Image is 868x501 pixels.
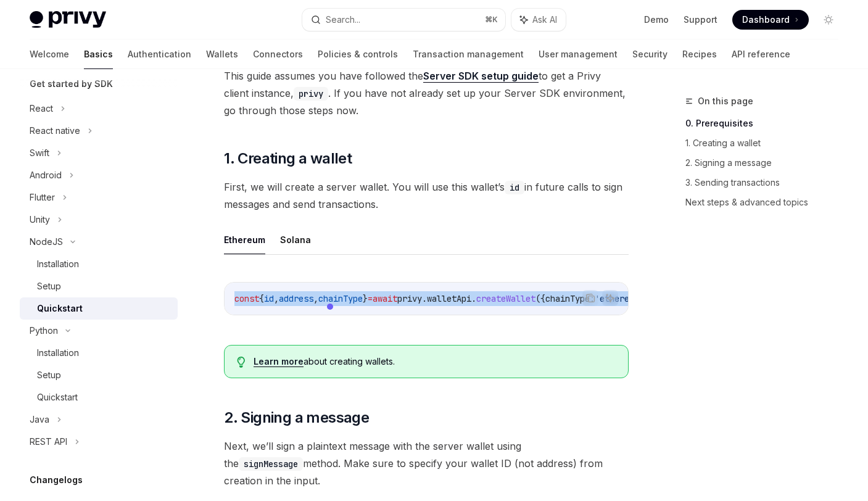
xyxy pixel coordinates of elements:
a: Transaction management [413,39,524,69]
div: React [30,101,53,116]
img: light logo [30,11,106,28]
code: id [505,181,524,194]
span: 2. Signing a message [224,408,369,428]
div: Setup [37,368,61,383]
a: Quickstart [20,386,178,408]
span: } [363,293,368,304]
span: On this page [698,94,753,109]
a: Dashboard [732,10,809,30]
span: await [373,293,397,304]
div: NodeJS [30,234,63,249]
a: Authentication [128,39,191,69]
a: Server SDK setup guide [423,70,539,83]
div: Android [30,168,62,183]
span: 'ethereum' [595,293,644,304]
code: signMessage [239,457,303,471]
a: Setup [20,364,178,386]
div: React native [30,123,80,138]
button: Ask AI [602,290,618,306]
a: Installation [20,342,178,364]
span: First, we will create a server wallet. You will use this wallet’s in future calls to sign message... [224,178,629,213]
span: Next, we’ll sign a plaintext message with the server wallet using the method. Make sure to specif... [224,437,629,489]
a: 2. Signing a message [685,153,848,173]
a: Learn more [254,356,304,367]
span: privy [397,293,422,304]
a: Policies & controls [318,39,398,69]
button: Solana [280,225,311,254]
span: { [259,293,264,304]
a: 0. Prerequisites [685,114,848,133]
a: Welcome [30,39,69,69]
button: Copy the contents from the code block [582,290,598,306]
span: , [313,293,318,304]
span: createWallet [476,293,535,304]
div: Quickstart [37,390,78,405]
span: chainType: [545,293,595,304]
span: = [368,293,373,304]
button: Toggle dark mode [819,10,838,30]
span: id [264,293,274,304]
span: . [422,293,427,304]
div: Flutter [30,190,55,205]
span: walletApi [427,293,471,304]
svg: Tip [237,357,246,368]
span: address [279,293,313,304]
span: chainType [318,293,363,304]
span: Dashboard [742,14,790,26]
span: ({ [535,293,545,304]
div: Search... [326,12,360,27]
span: const [234,293,259,304]
a: Connectors [253,39,303,69]
code: privy [294,87,328,101]
div: Quickstart [37,301,83,316]
span: , [274,293,279,304]
a: API reference [732,39,790,69]
a: Basics [84,39,113,69]
span: . [471,293,476,304]
div: Installation [37,257,79,271]
div: REST API [30,434,67,449]
a: Demo [644,14,669,26]
a: Wallets [206,39,238,69]
span: Ask AI [532,14,557,26]
a: Recipes [682,39,717,69]
button: Ask AI [511,9,566,31]
div: Swift [30,146,49,160]
a: 3. Sending transactions [685,173,848,193]
a: Installation [20,253,178,275]
h5: Changelogs [30,473,83,487]
a: Security [632,39,668,69]
div: Installation [37,346,79,360]
a: Quickstart [20,297,178,320]
div: about creating wallets. [254,355,616,368]
button: Ethereum [224,225,265,254]
span: ⌘ K [485,15,498,25]
div: Python [30,323,58,338]
div: Setup [37,279,61,294]
a: User management [539,39,618,69]
div: Unity [30,212,50,227]
a: Support [684,14,717,26]
button: Search...⌘K [302,9,505,31]
a: Next steps & advanced topics [685,193,848,212]
a: Setup [20,275,178,297]
span: This guide assumes you have followed the to get a Privy client instance, . If you have not alread... [224,67,629,119]
span: 1. Creating a wallet [224,149,352,168]
a: 1. Creating a wallet [685,133,848,153]
div: Java [30,412,49,427]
